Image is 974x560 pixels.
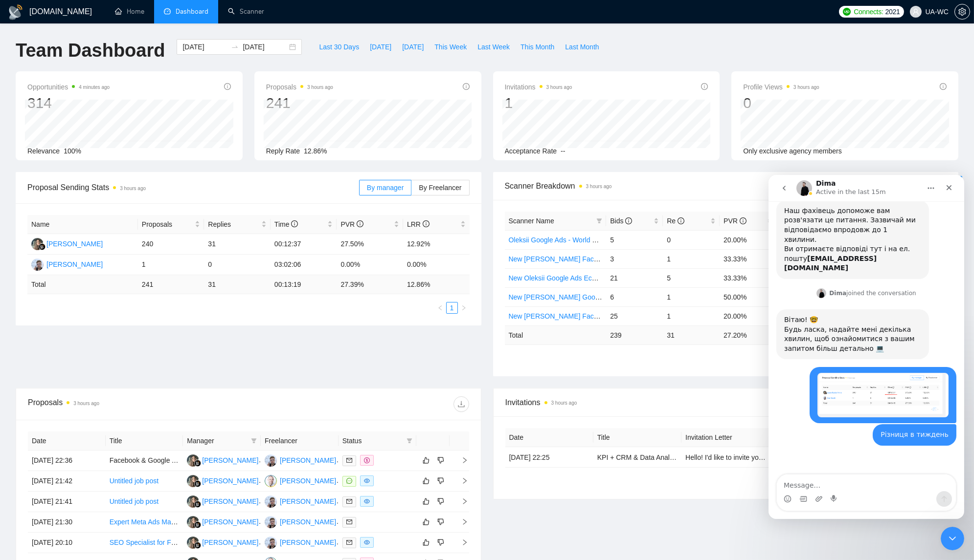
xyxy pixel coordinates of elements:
button: dislike [435,495,447,507]
td: 33.33% [720,268,776,287]
input: End date [243,42,287,52]
a: IG[PERSON_NAME] [265,538,336,546]
a: Oleksii Google Ads - World & exclude [509,236,622,244]
span: eye [364,498,370,504]
a: IG[PERSON_NAME] [265,497,336,505]
span: dislike [437,518,444,526]
img: logo [8,4,23,20]
div: [PERSON_NAME] [202,475,258,486]
button: Last Week [472,39,515,55]
a: LK[PERSON_NAME] [187,497,258,505]
button: Last Month [560,39,604,55]
span: Profile Views [743,81,819,93]
td: 27.20 % [720,325,776,345]
a: setting [954,8,970,16]
span: user [912,8,919,15]
td: 5 [663,268,720,287]
button: Last 30 Days [314,39,364,55]
a: Expert Meta Ads Manager Needed for Ongoing Campaign Management + Creative Production [110,518,395,526]
td: 00:12:37 [271,234,337,255]
span: mail [346,539,352,545]
button: like [420,454,432,466]
span: right [453,477,468,484]
span: info-circle [463,83,470,90]
th: Date [28,431,106,451]
div: [PERSON_NAME] [46,259,103,270]
button: like [420,475,432,487]
span: PVR [724,217,747,225]
iframe: To enrich screen reader interactions, please activate Accessibility in Grammarly extension settings [769,175,964,519]
td: [DATE] 21:41 [28,492,106,512]
a: 1 [447,302,457,313]
span: PVR [340,220,363,228]
th: Replies [204,215,271,234]
span: to [231,43,239,51]
span: dollar [364,457,370,463]
iframe: To enrich screen reader interactions, please activate Accessibility in Grammarly extension settings [941,527,964,550]
img: IG [265,537,277,549]
li: 1 [446,302,458,314]
img: LK [187,495,199,508]
span: filter [249,433,259,448]
span: dashboard [164,8,171,15]
td: 31 [204,234,271,255]
th: Name [27,215,138,234]
td: 12.92% [403,234,470,255]
td: 241 [138,275,204,294]
a: New [PERSON_NAME] Facebook Ads Leads - [GEOGRAPHIC_DATA]|[GEOGRAPHIC_DATA] [509,312,797,320]
td: 12.86 % [403,275,470,294]
span: By Freelancer [419,184,461,192]
span: right [453,539,468,546]
a: New [PERSON_NAME] Google Ads - Rest of the World excl. Poor [509,293,709,301]
span: Last Month [565,42,599,52]
img: LK [31,238,44,250]
span: This Week [434,42,467,52]
li: Next Page [458,302,470,314]
img: LK [187,454,199,467]
td: 1 [663,306,720,325]
button: like [420,495,432,507]
span: like [423,518,430,526]
td: 27.39 % [337,275,403,294]
span: Time [274,220,298,228]
a: New [PERSON_NAME] Facebook Ads Other non-Specific - [GEOGRAPHIC_DATA]|[GEOGRAPHIC_DATA] [509,255,835,263]
img: gigradar-bm.png [194,521,201,528]
span: mail [346,457,352,463]
div: [PERSON_NAME] [202,537,258,548]
time: 3 hours ago [793,85,819,90]
h1: Team Dashboard [16,39,165,62]
a: LK[PERSON_NAME] [31,239,103,247]
a: LK[PERSON_NAME] [187,538,258,546]
td: [DATE] 22:25 [505,447,593,468]
img: gigradar-bm.png [194,542,201,549]
td: 3 [606,249,663,268]
div: [PERSON_NAME] [280,455,336,466]
td: Expert Meta Ads Manager Needed for Ongoing Campaign Management + Creative Production [106,512,183,533]
div: [PERSON_NAME] [202,455,258,466]
span: Acceptance Rate [505,147,557,155]
span: left [437,305,443,311]
a: IG[PERSON_NAME] [31,260,103,268]
div: 241 [266,94,333,112]
td: 33.33% [720,249,776,268]
span: like [423,477,430,485]
div: [PERSON_NAME] [280,517,336,527]
td: SEO Specialist for Fashion E-Commerce (Shopify, Switzerland) [106,533,183,553]
span: Opportunities [27,81,110,93]
time: 3 hours ago [551,400,577,406]
div: [PERSON_NAME] [202,517,258,527]
div: [PERSON_NAME] [280,537,336,548]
